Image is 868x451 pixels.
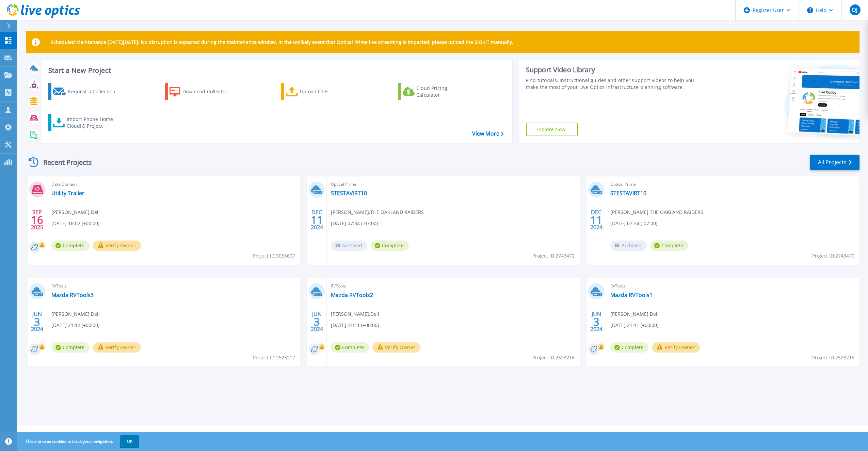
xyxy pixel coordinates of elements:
a: Mazda RVTools3 [51,292,94,298]
span: Complete [51,240,90,251]
a: Upload Files [281,83,357,100]
h3: Start a New Project [48,67,503,74]
a: Explore Now! [526,123,578,136]
button: Verify Owner [93,240,141,251]
span: 3 [314,319,320,325]
button: Verify Owner [372,342,420,353]
span: Complete [371,240,409,251]
span: Project ID: 2743470 [812,252,854,260]
div: DEC 2024 [310,207,323,232]
span: [PERSON_NAME] , THE OAKLAND RAIDERS [610,208,703,216]
button: Verify Owner [652,342,700,353]
div: Support Video Library [526,65,702,74]
span: [PERSON_NAME] , Dell [331,310,379,318]
a: Mazda RVTools1 [610,292,653,298]
span: Project ID: 3056607 [253,252,295,260]
span: Project ID: 2523216 [532,354,575,361]
span: Optical Prime [610,181,855,188]
a: Utility Trailer [51,190,84,197]
span: [PERSON_NAME] , Dell [610,310,659,318]
div: Cloud Pricing Calculator [416,85,471,98]
div: Download Collector [182,85,237,98]
span: [DATE] 21:11 (+00:00) [610,322,658,329]
div: Find tutorials, instructional guides and other support videos to help you make the most of your L... [526,77,702,91]
div: Recent Projects [26,154,101,171]
a: STESTAVIRT10 [331,190,367,197]
span: [PERSON_NAME] , THE OAKLAND RAIDERS [331,208,424,216]
span: Data Domain [51,181,296,188]
span: Complete [51,342,90,353]
span: Archived [331,240,367,251]
span: Project ID: 2523215 [812,354,854,361]
div: Import Phone Home CloudIQ Project [67,116,120,129]
span: [DATE] 16:02 (+00:00) [51,220,99,227]
button: OK [120,435,139,448]
span: Archived [610,240,647,251]
span: RVTools [51,282,296,290]
span: Complete [610,342,648,353]
a: Download Collector [165,83,241,100]
span: [DATE] 21:12 (+00:00) [51,322,99,329]
a: Cloud Pricing Calculator [398,83,474,100]
div: Request a Collection [68,85,122,98]
div: SEP 2025 [31,207,44,232]
span: Project ID: 2523217 [253,354,295,361]
span: 11 [590,217,602,223]
span: DJ [852,7,857,13]
span: [DATE] 21:11 (+00:00) [331,322,379,329]
span: [PERSON_NAME] , Dell [51,310,100,318]
span: Optical Prime [331,181,576,188]
div: DEC 2024 [590,207,603,232]
span: Complete [331,342,369,353]
span: 3 [34,319,40,325]
span: 11 [311,217,323,223]
span: 16 [31,217,43,223]
span: Complete [650,240,688,251]
a: View More [472,130,504,137]
a: All Projects [810,155,859,170]
div: JUN 2024 [310,309,323,334]
span: This site uses cookies to track your navigation. [19,435,139,448]
span: RVTools [610,282,855,290]
div: Upload Files [300,85,354,98]
a: Mazda RVTools2 [331,292,373,298]
span: [PERSON_NAME] , Dell [51,208,100,216]
a: Request a Collection [48,83,124,100]
div: JUN 2024 [31,309,44,334]
span: RVTools [331,282,576,290]
span: [DATE] 07:34 (-07:00) [610,220,657,227]
span: [DATE] 07:34 (-07:00) [331,220,378,227]
span: 3 [593,319,599,325]
button: Verify Owner [93,342,141,353]
span: Project ID: 2743472 [532,252,575,260]
a: STESTAVIRT10 [610,190,646,197]
div: JUN 2024 [590,309,603,334]
p: Scheduled Maintenance [DATE][DATE]: No disruption is expected during the maintenance window. In t... [51,40,513,45]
